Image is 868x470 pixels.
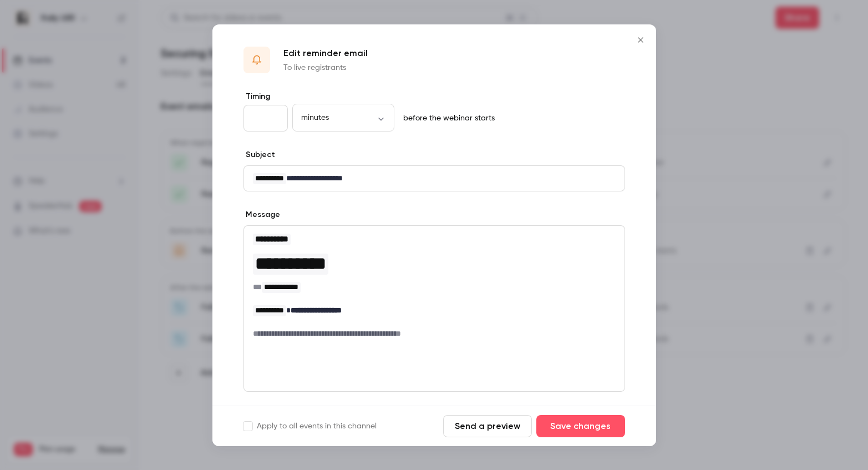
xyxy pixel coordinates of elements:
div: minutes [292,112,394,123]
p: To live registrants [283,62,368,73]
button: Send a preview [443,415,532,437]
label: Apply to all events in this channel [243,421,377,432]
button: Close [630,29,652,51]
button: Save changes [536,415,625,437]
div: editor [244,166,625,191]
div: editor [244,226,625,346]
label: Subject [243,149,275,160]
p: Edit reminder email [283,47,368,60]
p: before the webinar starts [399,113,495,124]
label: Timing [243,91,625,102]
label: Message [243,209,280,220]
